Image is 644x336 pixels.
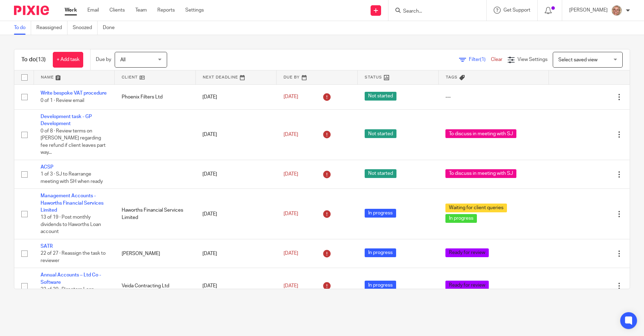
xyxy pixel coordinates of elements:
span: 0 of 1 · Review email [41,98,84,103]
span: Not started [365,92,396,101]
a: Write bespoke VAT procedure [41,91,107,96]
span: (13) [36,57,46,62]
span: In progress [365,209,396,218]
td: Phoenix Filters Ltd [115,84,196,109]
span: [DATE] [284,283,298,288]
span: Tags [446,75,458,79]
a: + Add task [53,52,83,68]
span: All [120,57,126,62]
a: Snoozed [73,21,98,35]
a: Email [87,7,99,14]
span: Not started [365,169,396,178]
span: View Settings [517,57,548,62]
span: [DATE] [284,172,298,177]
a: Management Accounts - Haworths Financial Services Limited [41,193,103,213]
a: Done [103,21,120,35]
span: [DATE] [284,132,298,137]
span: Ready for review [445,281,489,289]
a: Clients [109,7,125,14]
span: In progress [365,281,396,289]
span: Select saved view [558,57,598,62]
td: [DATE] [195,268,277,304]
td: [DATE] [195,84,277,109]
span: 1 of 3 · SJ to Rearrange meeting with SH when ready [41,172,103,184]
div: --- [445,94,542,101]
a: SATR [41,244,53,249]
td: [PERSON_NAME] [115,239,196,268]
span: [DATE] [284,251,298,256]
p: Due by [96,56,111,63]
a: Settings [185,7,204,14]
a: ACSP [41,165,53,170]
td: [DATE] [195,239,277,268]
span: 0 of 8 · Review terms on [PERSON_NAME] regarding fee refund if client leaves part way... [41,129,106,155]
span: To discuss in meeting with SJ [445,129,516,138]
p: [PERSON_NAME] [569,7,608,14]
span: Get Support [503,8,530,13]
span: Waiting for client queries [445,204,507,212]
a: Annual Accounts – Ltd Co - Software [41,273,101,284]
a: Team [135,7,147,14]
a: Reports [157,7,175,14]
td: Haworths Financial Services Limited [115,189,196,239]
span: [DATE] [284,95,298,100]
td: [DATE] [195,189,277,239]
a: Development task - GP Development [41,114,92,126]
span: 13 of 19 · Post monthly dividends to Haworths Loan account [41,215,101,234]
span: Ready for review [445,248,489,257]
span: 22 of 27 · Reassign the task to reviewer [41,251,106,263]
span: To discuss in meeting with SJ [445,169,516,178]
span: 23 of 30 · Directors Loan Account & Dividends [41,287,94,299]
input: Search [402,8,465,15]
span: (1) [480,57,486,62]
td: [DATE] [195,109,277,160]
td: Veida Contracting Ltd [115,268,196,304]
span: Filter [469,57,491,62]
a: Reassigned [36,21,67,35]
img: SJ.jpg [611,5,622,16]
span: [DATE] [284,211,298,216]
span: Not started [365,129,396,138]
span: In progress [365,248,396,257]
td: [DATE] [195,160,277,188]
span: In progress [445,214,477,223]
h1: To do [21,56,46,63]
a: Work [65,7,77,14]
a: Clear [491,57,502,62]
img: Pixie [14,6,49,15]
a: To do [14,21,31,35]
